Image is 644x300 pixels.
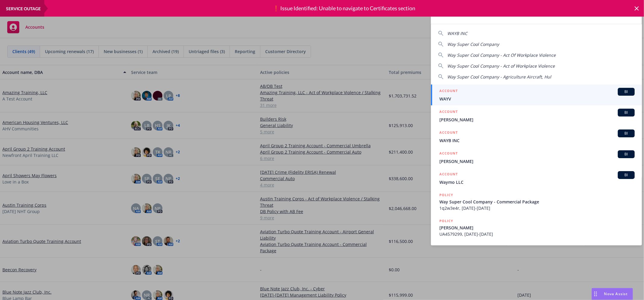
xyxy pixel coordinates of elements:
h5: ACCOUNT [439,150,458,158]
span: BI [620,131,632,136]
a: ACCOUNTBIWAYV [431,85,642,105]
span: [PERSON_NAME] [439,225,635,231]
span: Way Super Cool Company - Act Of Workplace Violence [447,52,556,58]
span: WAYV [439,96,635,102]
span: Way Super Cool Company - Commercial Package [439,199,635,205]
span: service outage [6,6,41,11]
span: BI [620,152,632,157]
a: POLICY[PERSON_NAME]UA4579299, [DATE]-[DATE] [431,215,642,241]
a: ACCOUNTBIWaymo LLC [431,168,642,189]
span: Waymo LLC [439,179,635,185]
a: ACCOUNTBI[PERSON_NAME] [431,105,642,126]
button: Nova Assist [592,288,633,300]
span: 1q2w3e4r, [DATE]-[DATE] [439,205,635,211]
span: Way Super Cool Company - Act of Workplace Violence [447,63,555,69]
span: BI [620,89,632,94]
span: [PERSON_NAME] [439,116,635,123]
span: UA4579299, [DATE]-[DATE] [439,231,635,237]
span: Nova Assist [604,291,628,296]
h5: POLICY [439,244,453,250]
span: BI [620,172,632,178]
h5: ACCOUNT [439,129,458,137]
span: WAYB INC [439,137,635,144]
span: WAYB INC [447,30,467,36]
span: BI [620,110,632,115]
span: [PERSON_NAME] [439,158,635,164]
a: POLICY [431,241,642,266]
h5: POLICY [439,192,453,198]
div: Drag to move [592,288,599,300]
span: Way Super Cool Company - Agriculture Aircraft, Hul [447,74,551,80]
a: ACCOUNTBI[PERSON_NAME] [431,147,642,168]
h5: POLICY [439,218,453,224]
span: Way Super Cool Company [447,41,499,47]
h5: ACCOUNT [439,171,458,178]
h5: ACCOUNT [439,109,458,116]
h5: ACCOUNT [439,88,458,95]
a: POLICYWay Super Cool Company - Commercial Package1q2w3e4r, [DATE]-[DATE] [431,189,642,215]
a: ACCOUNTBIWAYB INC [431,126,642,147]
